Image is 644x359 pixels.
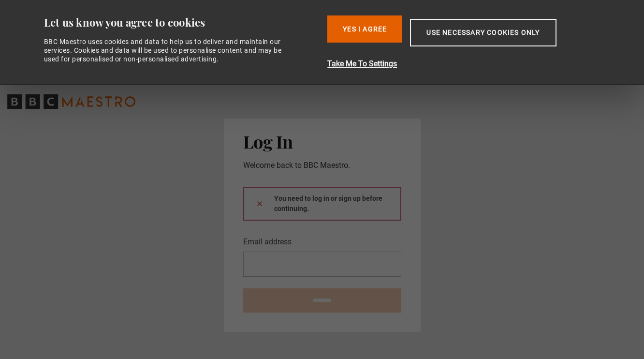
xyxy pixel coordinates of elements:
[410,19,556,46] button: Use necessary cookies only
[243,236,292,248] label: Email address
[327,58,607,70] button: Take Me To Settings
[243,187,401,221] div: You need to log in or sign up before continuing.
[44,37,293,64] div: BBC Maestro uses cookies and data to help us to deliver and maintain our services. Cookies and da...
[7,94,135,109] svg: BBC Maestro
[327,15,402,43] button: Yes I Agree
[243,131,401,151] h2: Log In
[44,15,320,30] div: Let us know you agree to cookies
[243,160,401,171] p: Welcome back to BBC Maestro.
